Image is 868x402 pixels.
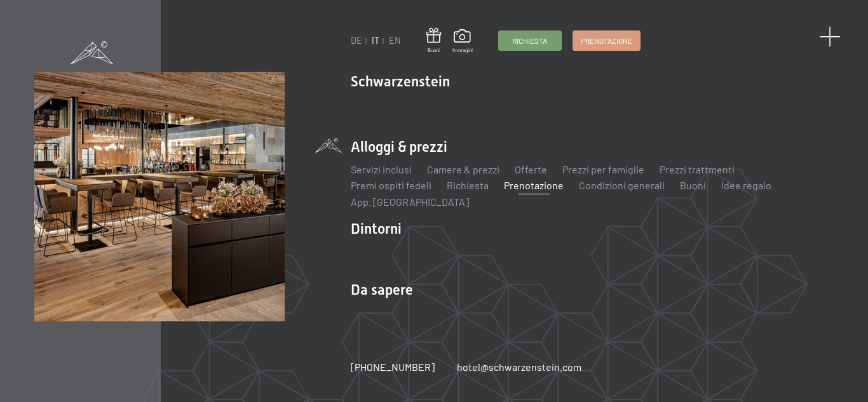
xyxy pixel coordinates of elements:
a: EN [389,35,401,46]
a: App. [GEOGRAPHIC_DATA] [351,196,469,208]
a: Offerte [515,163,547,175]
a: Servizi inclusi [351,163,412,175]
a: Buoni [680,179,706,191]
a: Richiesta [447,179,489,191]
span: Immagini [452,47,473,54]
a: Prezzi per famiglie [562,163,644,175]
a: Prezzi trattmenti [660,163,735,175]
a: DE [351,35,362,46]
a: Idee regalo [721,179,771,191]
span: [PHONE_NUMBER] [351,361,435,373]
a: Richiesta [499,31,561,50]
a: Immagini [452,29,473,53]
a: hotel@schwarzenstein.com [457,360,581,374]
a: Condizioni generali [579,179,665,191]
a: Prenotazione [504,179,564,191]
span: Buoni [426,47,441,54]
span: Richiesta [512,36,547,46]
a: Buoni [426,28,441,54]
a: Prenotazione [573,31,640,50]
a: [PHONE_NUMBER] [351,360,435,374]
a: Premi ospiti fedeli [351,179,431,191]
a: IT [372,35,379,46]
span: Prenotazione [581,36,632,46]
a: Camere & prezzi [427,163,499,175]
